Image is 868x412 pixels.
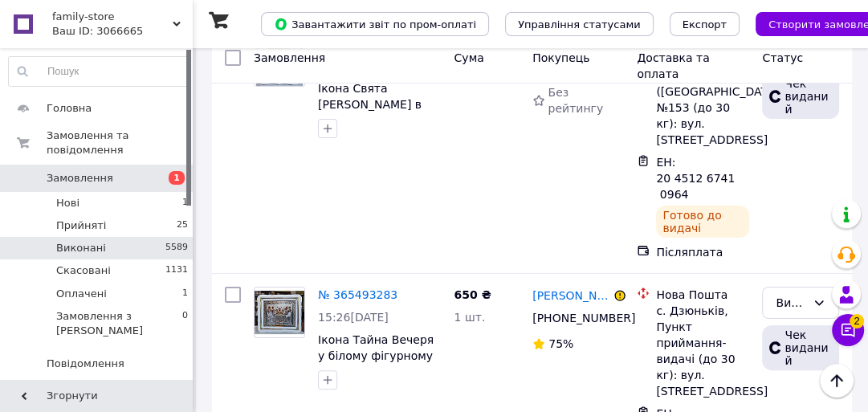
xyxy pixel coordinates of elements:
[274,17,476,31] span: Завантажити звіт по пром-оплаті
[52,10,173,24] span: family-store
[254,287,305,338] a: Фото товару
[637,51,709,80] span: Доставка та оплата
[762,325,839,370] div: Чек виданий
[261,12,489,36] button: Завантажити звіт по пром-оплаті
[656,206,749,238] div: Готово до видачі
[56,287,107,301] span: Оплачені
[52,24,193,39] div: Ваш ID: 3066665
[850,314,864,328] span: 2
[56,218,106,233] span: Прийняті
[656,303,749,399] div: с. Дзюньків, Пункт приймання-видачі (до 30 кг): вул. [STREET_ADDRESS]
[165,241,188,255] span: 5589
[656,287,749,303] div: Нова Пошта
[532,288,610,304] a: [PERSON_NAME]
[318,311,389,324] span: 15:26[DATE]
[529,307,614,329] div: [PHONE_NUMBER]
[518,18,641,31] span: Управління статусами
[670,12,740,36] button: Експорт
[454,51,483,64] span: Cума
[47,128,193,157] span: Замовлення та повідомлення
[762,74,839,119] div: Чек виданий
[169,171,185,185] span: 1
[47,357,124,371] span: Повідомлення
[656,51,749,148] div: м. [GEOGRAPHIC_DATA] ([GEOGRAPHIC_DATA].), №153 (до 30 кг): вул. [STREET_ADDRESS]
[776,294,806,312] div: Виконано
[182,287,188,301] span: 1
[56,263,111,278] span: Скасовані
[548,337,573,350] span: 75%
[454,311,485,324] span: 1 шт.
[165,263,188,278] span: 1131
[255,291,304,333] img: Фото товару
[318,288,397,301] a: № 365493283
[56,309,182,338] span: Замовлення з [PERSON_NAME]
[832,314,864,346] button: Чат з покупцем2
[56,196,79,210] span: Нові
[56,241,106,255] span: Виконані
[656,244,749,260] div: Післяплата
[47,171,113,186] span: Замовлення
[505,12,654,36] button: Управління статусами
[9,57,189,86] input: Пошук
[656,156,735,201] span: ЕН: 20 4512 6741 0964
[182,309,188,338] span: 0
[254,51,325,64] span: Замовлення
[47,101,92,116] span: Головна
[532,51,589,64] span: Покупець
[182,196,188,210] span: 1
[454,288,491,301] span: 650 ₴
[762,51,803,64] span: Статус
[177,218,188,233] span: 25
[683,18,727,31] span: Експорт
[820,364,854,398] button: Наверх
